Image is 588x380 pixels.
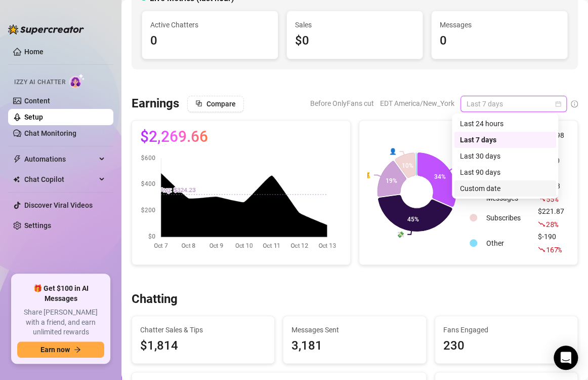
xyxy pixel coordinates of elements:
span: fall [538,195,545,202]
span: calendar [555,101,561,107]
text: 💸 [397,231,404,238]
span: Share [PERSON_NAME] with a friend, and earn unlimited rewards [17,308,104,337]
div: Last 90 days [460,167,550,178]
span: arrow-right [74,346,81,353]
span: Active Chatters [150,19,270,30]
text: 💰 [363,171,371,178]
span: Messages Sent [291,324,417,335]
span: Fans Engaged [443,324,569,335]
td: Subscribes [482,206,533,230]
span: Earn now [40,346,70,354]
div: Last 24 hours [460,118,550,129]
span: fall [538,246,545,253]
div: 230 [443,336,569,356]
div: Last 30 days [454,148,556,164]
button: Compare [187,96,244,112]
span: 🎁 Get $100 in AI Messages [17,284,104,303]
span: block [195,100,202,107]
div: 0 [440,31,559,51]
span: 28 % [546,219,558,229]
span: Last 7 days [467,96,561,111]
a: Discover Viral Videos [24,201,93,209]
span: info-circle [571,100,578,107]
a: Content [24,97,50,105]
div: Custom date [454,180,556,197]
text: 👤 [389,147,396,155]
a: Setup [24,113,43,121]
div: Last 24 hours [454,116,556,132]
span: Izzy AI Chatter [14,78,65,87]
div: 0 [150,31,270,51]
div: $0 [295,31,414,51]
div: Last 7 days [460,134,550,145]
span: thunderbolt [13,155,21,163]
div: $221.87 [538,206,564,230]
div: Last 30 days [460,150,550,162]
button: Earn nowarrow-right [17,341,104,358]
span: Sales [295,19,414,30]
span: fall [538,220,545,227]
div: Last 90 days [454,164,556,180]
img: Chat Copilot [13,176,20,183]
span: Messages [440,19,559,30]
div: Open Intercom Messenger [554,346,578,370]
span: Compare [206,100,236,108]
div: Last 7 days [454,132,556,148]
a: Settings [24,221,51,230]
span: Before OnlyFans cut [310,96,374,111]
span: 167 % [546,245,562,254]
span: Chat Copilot [24,171,96,187]
h3: Chatting [132,291,178,308]
div: $-190 [538,231,564,255]
span: $2,269.66 [140,129,208,145]
h3: Earnings [132,96,179,112]
td: Other [482,231,533,255]
div: Custom date [460,183,550,194]
span: 55 % [546,194,558,204]
span: Chatter Sales & Tips [140,324,266,335]
div: 3,181 [291,336,417,356]
span: Automations [24,151,96,167]
span: EDT America/New_York [380,96,454,111]
img: AI Chatter [69,73,85,88]
a: Home [24,48,44,56]
img: logo-BBDzfeDw.svg [8,24,84,34]
span: $1,814 [140,336,266,356]
a: Chat Monitoring [24,129,76,137]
